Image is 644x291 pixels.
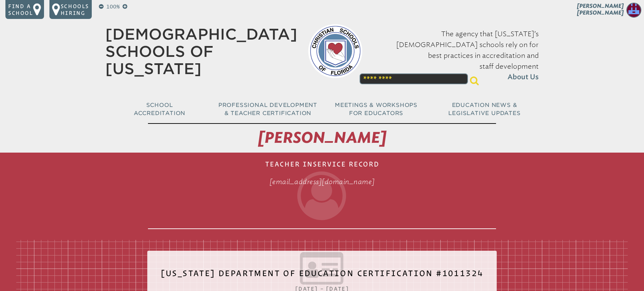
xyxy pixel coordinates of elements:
[508,72,539,83] span: About Us
[218,102,317,116] span: Professional Development & Teacher Certification
[626,3,641,18] img: 72d2655a54ed7a0a8290d13e18d1ae93
[258,129,386,147] span: [PERSON_NAME]
[105,25,297,77] a: [DEMOGRAPHIC_DATA] Schools of [US_STATE]
[308,24,362,78] img: csf-logo-web-colors.png
[161,264,484,287] h2: [US_STATE] Department of Education Certification #1011324
[148,155,496,229] h1: Teacher Inservice Record
[577,3,624,16] span: [PERSON_NAME] [PERSON_NAME]
[373,28,539,83] p: The agency that [US_STATE]’s [DEMOGRAPHIC_DATA] schools rely on for best practices in accreditati...
[8,3,33,16] p: Find a school
[335,102,417,116] span: Meetings & Workshops for Educators
[105,3,121,11] p: 100%
[448,102,520,116] span: Education News & Legislative Updates
[61,3,89,16] p: Schools Hiring
[134,102,185,116] span: School Accreditation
